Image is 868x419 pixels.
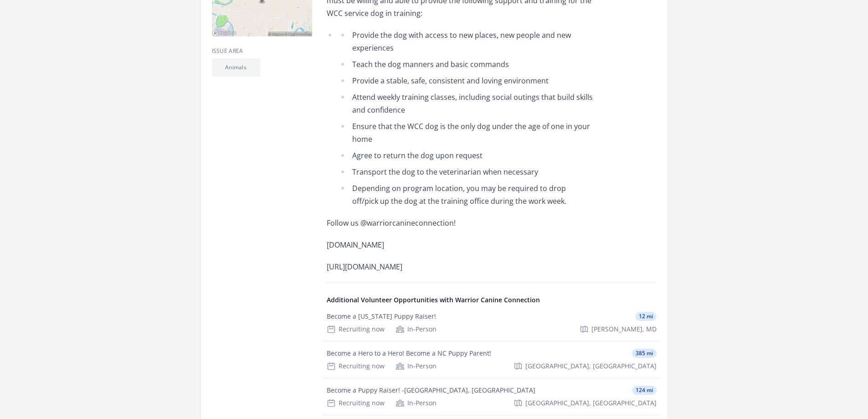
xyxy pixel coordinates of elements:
div: Recruiting now [327,362,385,371]
p: [DOMAIN_NAME] [327,238,593,251]
div: Become a Hero to a Hero! Become a NC Puppy Parent! [327,349,491,358]
li: Attend weekly training classes, including social outings that build skills and confidence [339,91,593,116]
p: Follow us @warriorcanineconnection! [327,217,593,229]
li: Ensure that the WCC dog is the only dog under the age of one in your home [339,120,593,145]
div: Become a [US_STATE] Puppy Raiser! [327,312,436,321]
a: Become a [US_STATE] Puppy Raiser! 12 mi Recruiting now In-Person [PERSON_NAME], MD [323,305,660,341]
li: Provide a stable, safe, consistent and loving environment [339,74,593,87]
a: Become a Puppy Raiser! -[GEOGRAPHIC_DATA], [GEOGRAPHIC_DATA] 124 mi Recruiting now In-Person [GEO... [323,378,660,415]
div: In-Person [395,362,437,371]
span: [GEOGRAPHIC_DATA], [GEOGRAPHIC_DATA] [525,398,657,408]
p: [URL][DOMAIN_NAME] [327,260,593,273]
span: 12 mi [635,312,657,321]
div: Recruiting now [327,398,385,408]
h4: Additional Volunteer Opportunities with Warrior Canine Connection [327,295,657,305]
a: Become a Hero to a Hero! Become a NC Puppy Parent! 385 mi Recruiting now In-Person [GEOGRAPHIC_DA... [323,341,660,378]
div: In-Person [395,398,437,408]
span: [PERSON_NAME], MD [591,325,657,334]
div: In-Person [395,325,437,334]
div: Recruiting now [327,325,385,334]
span: 385 mi [632,349,657,358]
h3: Issue area [212,47,312,55]
span: 124 mi [632,386,657,395]
span: [GEOGRAPHIC_DATA], [GEOGRAPHIC_DATA] [525,362,657,371]
li: Provide the dog with access to new places, new people and new experiences [339,29,593,54]
li: Teach the dog manners and basic commands [339,58,593,71]
li: Depending on program location, you may be required to drop off/pick up the dog at the training of... [339,182,593,207]
li: Animals [212,58,260,77]
div: Become a Puppy Raiser! -[GEOGRAPHIC_DATA], [GEOGRAPHIC_DATA] [327,386,535,395]
li: Transport the dog to the veterinarian when necessary [339,166,593,178]
li: Agree to return the dog upon request [339,149,593,162]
